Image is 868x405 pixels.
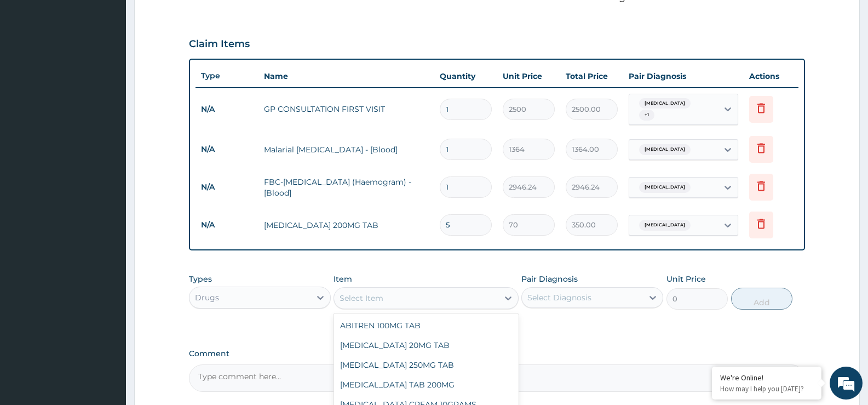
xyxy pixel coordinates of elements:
[340,293,383,304] div: Select Item
[196,99,258,119] td: N/A
[57,61,184,76] div: Chat with us now
[258,98,434,120] td: GP CONSULTATION FIRST VISIT
[196,66,258,86] th: Type
[189,38,250,50] h3: Claim Items
[666,273,706,284] label: Unit Price
[180,5,206,32] div: Minimize live chat window
[195,292,219,303] div: Drugs
[334,355,518,375] div: [MEDICAL_DATA] 250MG TAB
[497,65,560,87] th: Unit Price
[720,384,813,393] p: How may I help you today?
[527,292,591,303] div: Select Diagnosis
[5,280,209,318] textarea: Type your message and hit 'Enter'
[258,171,434,204] td: FBC-[MEDICAL_DATA] (Haemogram) - [Blood]
[720,373,813,383] div: We're Online!
[560,65,623,87] th: Total Price
[334,316,518,335] div: ABITREN 100MG TAB
[639,98,691,109] span: [MEDICAL_DATA]
[434,65,497,87] th: Quantity
[196,215,258,235] td: N/A
[189,349,805,358] label: Comment
[334,335,518,355] div: [MEDICAL_DATA] 20MG TAB
[196,177,258,197] td: N/A
[639,110,654,121] span: + 1
[334,375,518,395] div: [MEDICAL_DATA] TAB 200MG
[189,275,212,284] label: Types
[258,214,434,236] td: [MEDICAL_DATA] 200MG TAB
[639,182,691,193] span: [MEDICAL_DATA]
[623,65,744,87] th: Pair Diagnosis
[20,55,44,82] img: d_794563401_company_1708531726252_794563401
[639,220,691,231] span: [MEDICAL_DATA]
[731,288,792,310] button: Add
[639,144,691,155] span: [MEDICAL_DATA]
[521,273,578,284] label: Pair Diagnosis
[334,273,352,284] label: Item
[258,139,434,161] td: Malarial [MEDICAL_DATA] - [Blood]
[196,139,258,159] td: N/A
[258,65,434,87] th: Name
[64,128,151,239] span: We're online!
[744,65,798,87] th: Actions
